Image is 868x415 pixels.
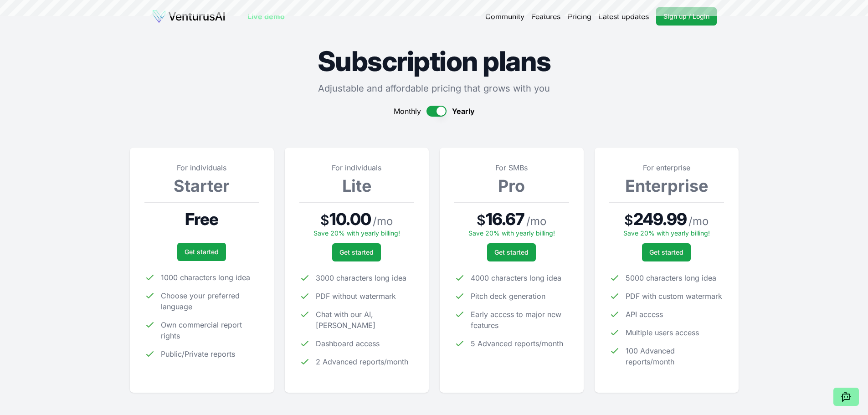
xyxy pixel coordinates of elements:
[394,106,421,117] span: Monthly
[152,9,226,24] img: logo
[320,212,329,228] span: $
[130,47,739,75] h1: Subscription plans
[329,210,371,228] span: 10.00
[316,309,414,331] span: Chat with our AI, [PERSON_NAME]
[532,11,560,22] a: Features
[247,11,285,22] a: Live demo
[626,272,716,283] span: 5000 characters long idea
[316,272,406,283] span: 3000 characters long idea
[609,162,724,173] p: For enterprise
[373,214,393,229] span: / mo
[161,290,259,312] span: Choose your preferred language
[316,291,396,302] span: PDF without watermark
[609,177,724,195] h3: Enterprise
[688,214,709,229] span: / mo
[452,106,475,117] span: Yearly
[485,11,524,22] a: Community
[623,229,710,237] span: Save 20% with yearly billing!
[633,210,687,228] span: 249.99
[471,272,561,283] span: 4000 characters long idea
[185,210,218,228] span: Free
[313,229,400,237] span: Save 20% with yearly billing!
[299,177,414,195] h3: Lite
[299,162,414,173] p: For individuals
[161,272,250,283] span: 1000 characters long idea
[468,229,555,237] span: Save 20% with yearly billing!
[626,309,663,320] span: API access
[486,210,525,228] span: 16.67
[471,309,569,331] span: Early access to major new features
[454,162,569,173] p: For SMBs
[626,291,722,302] span: PDF with custom watermark
[656,7,717,26] a: Sign up / Login
[332,243,381,261] a: Get started
[316,356,408,367] span: 2 Advanced reports/month
[526,214,546,229] span: / mo
[177,243,226,261] a: Get started
[477,212,486,228] span: $
[144,162,259,173] p: For individuals
[626,345,724,367] span: 100 Advanced reports/month
[642,243,691,261] a: Get started
[487,243,536,261] a: Get started
[663,12,709,21] span: Sign up / Login
[624,212,633,228] span: $
[130,82,739,95] p: Adjustable and affordable pricing that grows with you
[144,177,259,195] h3: Starter
[626,327,699,338] span: Multiple users access
[161,319,259,341] span: Own commercial report rights
[599,11,649,22] a: Latest updates
[471,291,545,302] span: Pitch deck generation
[471,338,563,349] span: 5 Advanced reports/month
[568,11,591,22] a: Pricing
[316,338,380,349] span: Dashboard access
[161,348,235,359] span: Public/Private reports
[454,177,569,195] h3: Pro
